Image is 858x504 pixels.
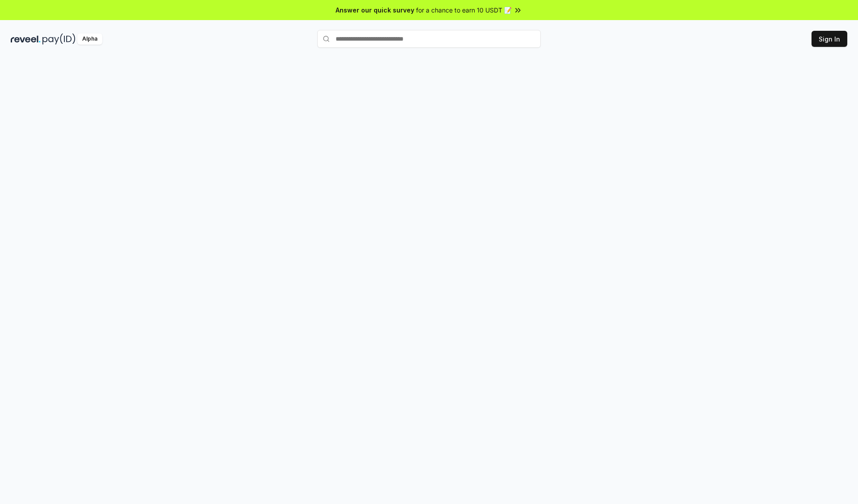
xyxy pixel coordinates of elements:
img: reveel_dark [11,33,41,45]
span: for a chance to earn 10 USDT 📝 [416,5,512,15]
span: Answer our quick survey [336,5,414,15]
div: Alpha [77,33,102,45]
img: pay_id [42,33,76,45]
button: Sign In [812,31,847,47]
